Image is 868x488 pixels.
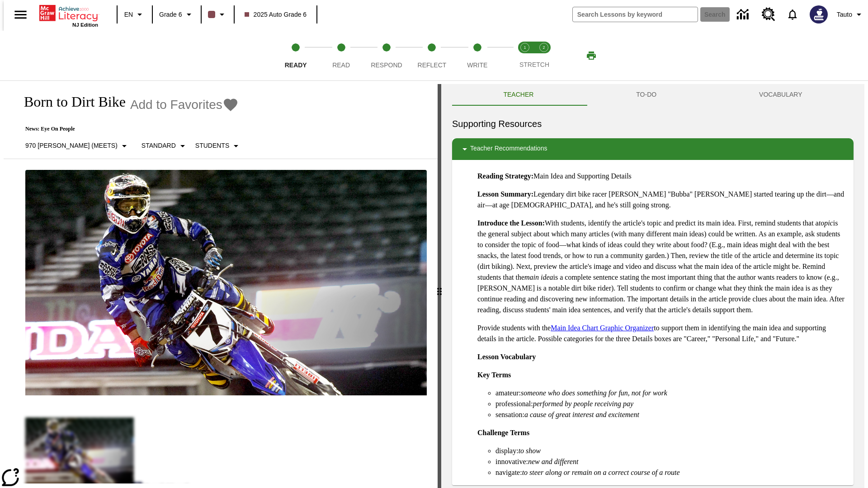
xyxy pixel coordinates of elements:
em: a cause of great interest and excitement [524,411,639,418]
em: new and different [528,458,578,465]
span: Respond [371,61,402,69]
input: search field [573,7,698,22]
img: Avatar [810,5,828,23]
button: Ready step 1 of 5 [269,31,322,80]
span: Read [332,61,350,69]
p: 970 [PERSON_NAME] (Meets) [25,141,118,150]
strong: Key Terms [477,371,511,379]
button: Teacher [452,84,585,106]
button: Read step 2 of 5 [315,31,367,80]
button: Stretch Respond step 2 of 2 [531,31,557,80]
h1: Born to Dirt Bike [14,94,126,110]
p: Legendary dirt bike racer [PERSON_NAME] "Bubba" [PERSON_NAME] started tearing up the dirt—and air... [477,189,846,211]
button: Language: EN, Select a language [120,6,149,23]
em: someone who does something for fun, not for work [521,389,667,397]
button: Class color is dark brown. Change class color [204,6,231,23]
div: Instructional Panel Tabs [452,84,854,106]
em: topic [819,219,833,227]
em: to show [519,447,541,455]
a: Resource Center, Will open in new tab [756,2,781,27]
text: 1 [524,45,526,50]
div: activity [441,84,864,488]
button: Select Student [192,138,245,154]
span: EN [124,10,133,19]
p: Main Idea and Supporting Details [477,171,846,182]
button: Reflect step 4 of 5 [406,31,458,80]
button: Print [577,47,606,64]
div: reading [4,84,438,483]
li: sensation: [495,409,846,420]
button: Profile/Settings [833,6,868,23]
button: Scaffolds, Standard [138,138,192,154]
button: TO-DO [585,84,708,106]
p: Provide students with the to support them in identifying the main idea and supporting details in ... [477,323,846,344]
strong: Challenge Terms [477,429,529,436]
li: innovative: [495,456,846,467]
em: performed by people receiving pay [533,400,633,408]
span: Grade 6 [159,10,182,19]
p: Teacher Recommendations [470,144,547,155]
p: News: Eye On People [14,126,245,132]
strong: Lesson Vocabulary [477,353,536,361]
a: Notifications [781,3,804,26]
button: Grade: Grade 6, Select a grade [156,6,198,23]
button: VOCABULARY [708,84,854,106]
span: Reflect [418,61,447,69]
button: Open side menu [7,1,34,28]
h6: Supporting Resources [452,117,854,131]
span: Write [467,61,487,69]
div: Press Enter or Spacebar and then press right and left arrow keys to move the slider [438,84,441,488]
button: Select a new avatar [804,3,833,26]
span: Ready [285,61,307,69]
div: Teacher Recommendations [452,138,854,160]
li: display: [495,446,846,456]
img: Motocross racer James Stewart flies through the air on his dirt bike. [25,170,427,396]
span: 2025 Auto Grade 6 [245,10,307,19]
p: Standard [142,141,176,150]
em: main idea [524,273,553,281]
button: Respond step 3 of 5 [360,31,413,80]
button: Write step 5 of 5 [451,31,504,80]
button: Select Lexile, 970 Lexile (Meets) [22,138,133,154]
span: Add to Favorites [130,98,222,112]
li: navigate: [495,467,846,478]
button: Stretch Read step 1 of 2 [512,31,538,80]
text: 2 [542,45,545,50]
p: Students [195,141,229,150]
strong: Lesson Summary: [477,190,533,198]
strong: Reading Strategy: [477,172,533,180]
span: Tauto [837,10,852,19]
p: With students, identify the article's topic and predict its main idea. First, remind students tha... [477,218,846,315]
strong: Introduce the Lesson: [477,219,545,227]
li: professional: [495,399,846,409]
a: Main Idea Chart Graphic Organizer [551,324,654,332]
li: amateur: [495,388,846,399]
span: STRETCH [519,61,549,68]
button: Add to Favorites - Born to Dirt Bike [130,97,239,113]
a: Data Center [731,2,756,27]
span: NJ Edition [72,22,98,28]
div: Home [39,3,98,28]
em: to steer along or remain on a correct course of a route [522,469,680,476]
